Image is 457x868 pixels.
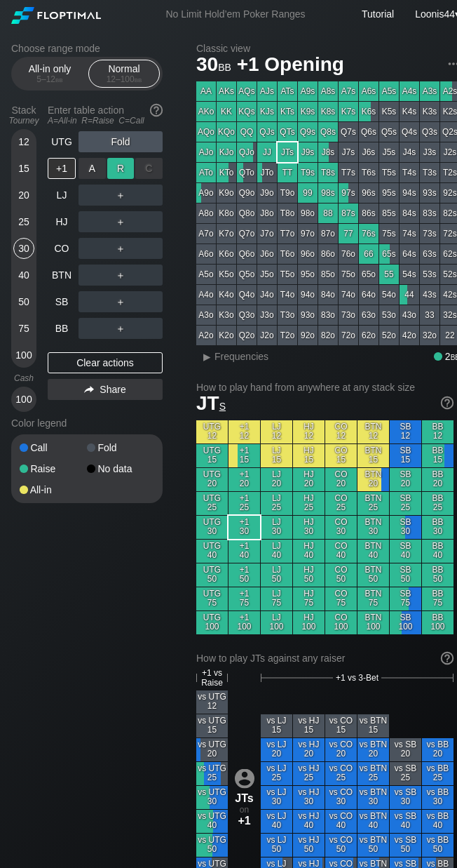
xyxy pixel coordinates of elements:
h2: Choose range mode [11,43,163,54]
div: 85o [318,265,338,284]
div: Q9s [298,122,318,142]
div: AQo [196,122,216,142]
div: UTG 40 [196,540,228,563]
div: HJ 20 [293,468,325,491]
div: 96o [298,244,318,264]
div: AJo [196,142,216,162]
div: KTo [217,163,236,182]
a: Tutorial [362,8,394,20]
div: +1 40 [228,540,260,563]
div: HJ 25 [293,492,325,515]
div: KK [217,102,236,121]
div: Call [20,443,87,453]
div: 98s [318,183,338,203]
div: T8s [318,163,338,182]
img: help.32db89a4.svg [439,395,455,410]
div: BB 30 [422,516,453,539]
div: 65o [359,265,378,284]
div: +1 [48,158,76,179]
div: 75s [379,224,399,243]
div: 92o [298,326,318,345]
div: All-in only [18,60,82,87]
div: +1 50 [228,563,260,587]
div: Q6s [359,122,378,142]
div: 97o [298,224,318,243]
div: A7o [196,224,216,243]
div: 96s [359,183,378,203]
div: T6o [278,244,297,264]
div: BTN [48,265,76,286]
div: HJ 15 [293,444,325,467]
div: JTo [257,163,277,182]
div: ＋ [79,158,163,179]
div: No Limit Hold’em Poker Ranges [144,8,326,23]
div: BB 15 [422,444,453,467]
div: BTN 50 [357,563,389,587]
div: BB 20 [422,468,453,491]
div: BTN 12 [357,420,389,443]
div: 93o [298,305,318,325]
div: SB 15 [390,444,421,467]
div: 66 [359,244,378,264]
div: 43o [400,305,419,325]
div: AQs [237,81,257,101]
div: A4s [400,81,419,101]
div: SB 30 [390,516,421,539]
div: +1 25 [228,492,260,515]
div: 100 [13,345,34,366]
div: 53s [420,265,439,284]
div: KJo [217,142,236,162]
div: 64s [400,244,419,264]
div: 73o [339,305,358,325]
div: A=All-in R=Raise C=Call [48,116,163,126]
div: 99 [298,183,318,203]
div: KQo [217,122,236,142]
div: 86o [318,244,338,264]
div: LJ 50 [261,563,292,587]
div: 74o [339,285,358,305]
div: 54s [400,265,419,284]
div: AKs [217,81,236,101]
div: K8s [318,102,338,121]
div: K4s [400,102,419,121]
div: 73s [420,224,439,243]
div: KTs [278,102,297,121]
div: CO 50 [325,563,357,587]
div: 76s [359,224,378,243]
div: UTG 15 [196,444,228,467]
div: BB 25 [422,492,453,515]
div: 75 [13,318,34,339]
div: T7o [278,224,297,243]
div: 84s [400,203,419,223]
div: CO 12 [325,420,357,443]
div: QTo [237,163,257,182]
div: 83s [420,203,439,223]
div: LJ 30 [261,516,292,539]
div: 82o [318,326,338,345]
div: 77 [339,224,358,243]
div: CO 20 [325,468,357,491]
div: SB 25 [390,492,421,515]
div: 93s [420,183,439,203]
div: BTN 30 [357,516,389,539]
div: A6s [359,81,378,101]
div: Enter table action [48,99,163,131]
span: +1 Opening [235,54,346,77]
div: 86s [359,203,378,223]
div: +1 20 [228,468,260,491]
div: Q8o [237,203,257,223]
div: CO [48,238,76,259]
div: Tourney [6,116,42,126]
div: 43s [420,285,439,305]
div: SB 20 [390,468,421,491]
div: 40 [13,265,34,286]
div: 84o [318,285,338,305]
div: 72o [339,326,358,345]
div: Q8s [318,122,338,142]
div: 97s [339,183,358,203]
div: J7s [339,142,358,162]
div: J5o [257,265,277,284]
div: Q7o [237,224,257,243]
img: help.32db89a4.svg [439,650,455,666]
img: help.32db89a4.svg [149,102,164,118]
